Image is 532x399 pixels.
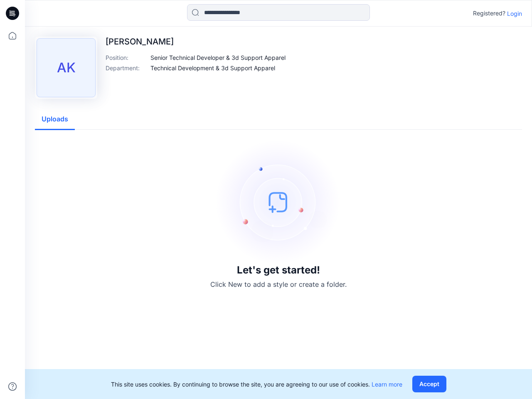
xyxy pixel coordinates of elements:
button: Uploads [35,109,75,130]
p: Senior Technical Developer & 3d Support Apparel [150,53,286,62]
p: [PERSON_NAME] [106,37,286,47]
button: Accept [412,376,446,392]
p: Login [507,9,522,18]
p: Technical Development & 3d Support Apparel [150,64,275,72]
a: Learn more [372,381,402,388]
img: empty-state-image.svg [216,140,341,264]
p: Department : [106,64,147,72]
p: Position : [106,53,147,62]
p: Click New to add a style or create a folder. [210,279,347,289]
h3: Let's get started! [237,264,320,276]
div: AK [37,38,96,97]
p: This site uses cookies. By continuing to browse the site, you are agreeing to our use of cookies. [111,380,402,389]
p: Registered? [473,8,505,18]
